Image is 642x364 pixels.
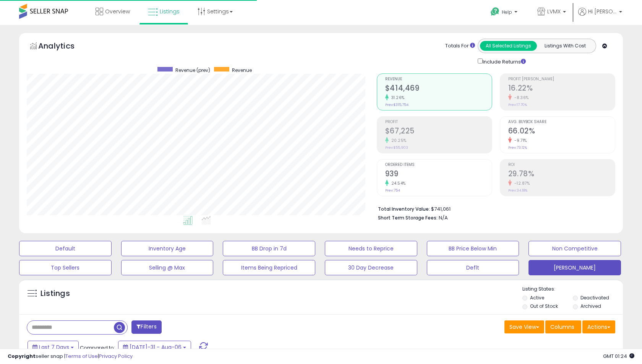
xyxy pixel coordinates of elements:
span: Revenue [385,77,492,81]
span: 2025-08-14 01:24 GMT [603,353,634,360]
label: Out of Stock [530,303,558,309]
h5: Listings [41,288,70,299]
button: BB Price Below Min [427,241,519,256]
b: Short Term Storage Fees: [378,214,438,221]
button: Needs to Reprice [325,241,417,256]
small: Prev: 17.70% [508,102,527,107]
button: Listings With Cost [537,41,593,51]
span: [DATE]-31 - Aug-06 [130,343,182,351]
h2: 16.22% [508,84,615,94]
span: LVMX [547,8,561,15]
button: 30 Day Decrease [325,260,417,275]
strong: Copyright [8,353,36,360]
div: Include Returns [472,57,535,66]
button: BB Drop in 7d [223,241,315,256]
h2: 66.02% [508,127,615,137]
small: 31.26% [389,95,405,101]
span: Revenue (prev) [175,67,210,73]
small: Prev: 754 [385,188,400,193]
a: Terms of Use [65,353,98,360]
span: Overview [105,8,130,15]
button: Selling @ Max [121,260,214,275]
label: Active [530,294,544,301]
span: Ordered Items [385,163,492,167]
button: [PERSON_NAME] [529,260,621,275]
span: Avg. Buybox Share [508,120,615,124]
h2: $67,225 [385,127,492,137]
small: -8.36% [512,95,529,101]
span: Profit [PERSON_NAME] [508,77,615,81]
a: Hi [PERSON_NAME] [578,8,622,25]
span: Last 7 Days [39,343,69,351]
span: N/A [439,214,448,221]
span: Compared to: [80,344,115,351]
label: Archived [580,303,601,309]
small: -12.87% [512,180,530,186]
p: Listing States: [522,286,623,293]
div: seller snap | | [8,353,133,360]
span: Listings [160,8,180,15]
small: 20.25% [389,138,407,143]
button: Last 7 Days [28,341,79,354]
button: Items Being Repriced [223,260,315,275]
small: Prev: 73.12% [508,145,527,150]
span: Hi [PERSON_NAME] [588,8,617,15]
h2: $414,469 [385,84,492,94]
button: Non Competitive [529,241,621,256]
a: Help [485,1,525,25]
button: Top Sellers [19,260,112,275]
span: Revenue [232,67,252,73]
h2: 29.78% [508,169,615,180]
li: $741,061 [378,204,610,213]
h5: Analytics [38,41,89,53]
button: Inventory Age [121,241,214,256]
button: Save View [504,320,544,333]
button: Actions [582,320,615,333]
label: Deactivated [580,294,609,301]
button: [DATE]-31 - Aug-06 [118,341,191,354]
h2: 939 [385,169,492,180]
b: Total Inventory Value: [378,206,430,212]
span: Help [502,9,512,15]
span: ROI [508,163,615,167]
a: Privacy Policy [99,353,133,360]
button: Filters [131,320,161,334]
span: Columns [550,323,574,331]
button: All Selected Listings [480,41,537,51]
button: Deflt [427,260,519,275]
div: Totals For [445,42,475,50]
button: Columns [545,320,581,333]
span: Profit [385,120,492,124]
small: Prev: 34.18% [508,188,527,193]
small: -9.71% [512,138,527,143]
small: Prev: $315,754 [385,102,409,107]
button: Default [19,241,112,256]
small: 24.54% [389,180,406,186]
small: Prev: $55,903 [385,145,408,150]
i: Get Help [490,7,500,16]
